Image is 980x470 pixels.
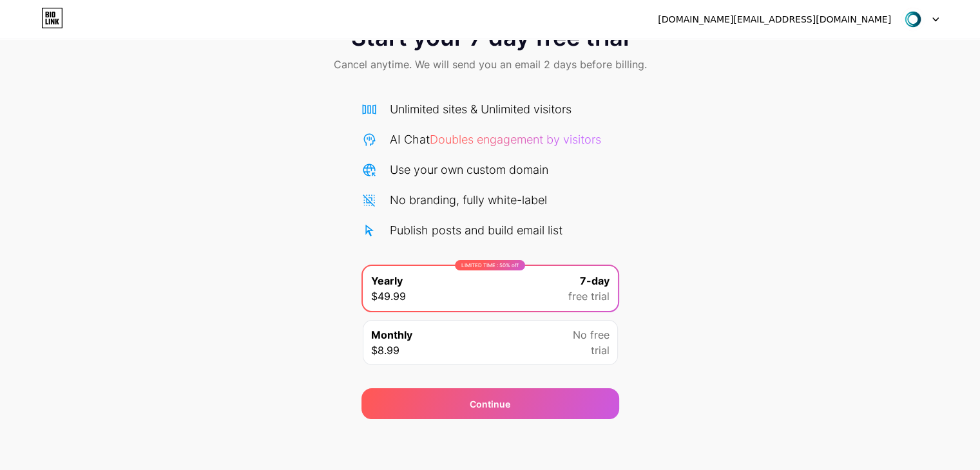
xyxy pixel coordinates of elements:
[455,260,525,270] div: LIMITED TIME : 50% off
[371,343,399,358] span: $8.99
[371,288,406,304] span: $49.99
[371,273,403,288] span: Yearly
[390,100,572,118] div: Unlimited sites & Unlimited visitors
[390,161,548,178] div: Use your own custom domain
[470,397,510,411] div: Continue
[573,327,610,343] span: No free
[658,13,891,26] div: [DOMAIN_NAME][EMAIL_ADDRESS][DOMAIN_NAME]
[591,343,610,358] span: trial
[390,221,562,239] div: Publish posts and build email list
[351,24,629,50] span: Start your 7 day free trial
[901,7,925,32] img: linktodm
[334,57,647,72] span: Cancel anytime. We will send you an email 2 days before billing.
[390,131,601,148] div: AI Chat
[580,273,610,288] span: 7-day
[430,133,601,146] span: Doubles engagement by visitors
[390,191,547,209] div: No branding, fully white-label
[568,288,610,304] span: free trial
[371,327,412,343] span: Monthly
